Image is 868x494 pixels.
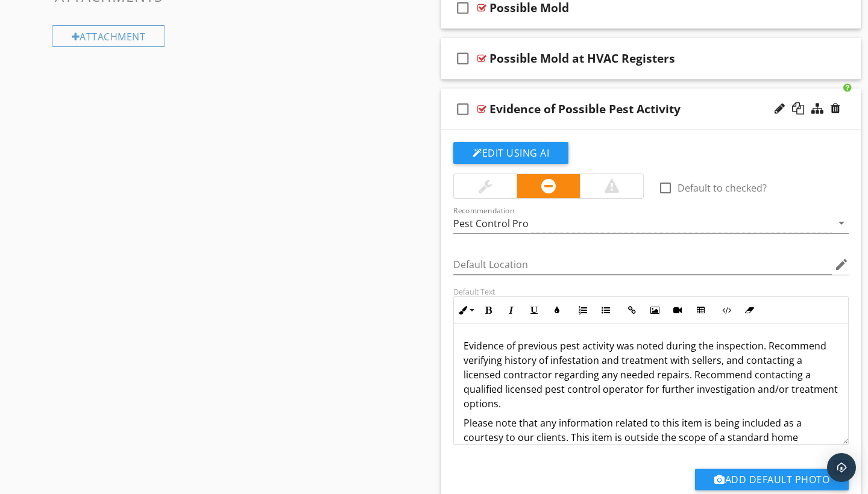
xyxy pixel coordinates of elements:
[678,182,767,194] label: Default to checked?
[546,299,568,322] button: Colors
[500,299,523,322] button: Italic (⌘I)
[489,51,675,66] div: Possible Mold at HVAC Registers
[52,25,166,47] div: Attachment
[453,255,832,275] input: Default Location
[695,469,849,490] button: Add Default Photo
[834,216,849,230] i: arrow_drop_down
[571,299,594,322] button: Ordered List
[834,257,849,272] i: edit
[827,453,856,482] div: Open Intercom Messenger
[489,102,681,116] div: Evidence of Possible Pest Activity
[738,299,761,322] button: Clear Formatting
[453,142,568,164] button: Edit Using AI
[477,299,500,322] button: Bold (⌘B)
[464,339,838,411] p: Evidence of previous pest activity was noted during the inspection. Recommend verifying history o...
[523,299,546,322] button: Underline (⌘U)
[620,299,643,322] button: Insert Link (⌘K)
[643,299,666,322] button: Insert Image (⌘P)
[715,299,738,322] button: Code View
[453,287,849,296] div: Default Text
[454,299,477,322] button: Inline Style
[453,95,473,123] i: check_box_outline_blank
[689,299,712,322] button: Insert Table
[453,44,473,73] i: check_box_outline_blank
[453,218,529,229] div: Pest Control Pro
[594,299,617,322] button: Unordered List
[489,1,569,15] div: Possible Mold
[666,299,689,322] button: Insert Video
